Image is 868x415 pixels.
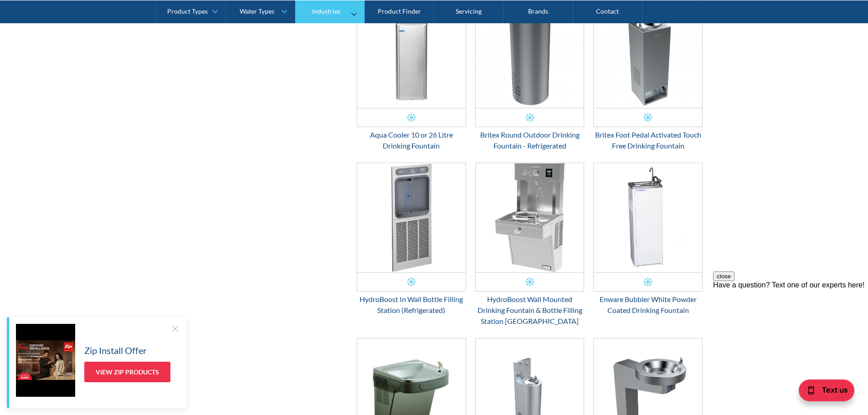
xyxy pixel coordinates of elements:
div: Enware Bubbler White Powder Coated Drinking Fountain [593,294,703,316]
div: Britex Foot Pedal Activated Touch Free Drinking Fountain [593,129,703,151]
iframe: podium webchat widget bubble [777,369,868,415]
a: HydroBoost Wall Mounted Drinking Fountain & Bottle Filling Station Vandal ResistantHydroBoost Wal... [475,163,585,327]
img: HydroBoost In Wall Bottle Filling Station (Refrigerated) [357,163,466,272]
img: Zip Install Offer [16,324,75,397]
div: Product Types [167,7,208,15]
img: Enware Bubbler White Powder Coated Drinking Fountain [594,163,702,272]
a: HydroBoost In Wall Bottle Filling Station (Refrigerated)HydroBoost In Wall Bottle Filling Station... [357,163,466,316]
div: HydroBoost Wall Mounted Drinking Fountain & Bottle Filling Station [GEOGRAPHIC_DATA] [475,294,585,327]
a: Enware Bubbler White Powder Coated Drinking FountainEnware Bubbler White Powder Coated Drinking F... [593,163,703,316]
div: Britex Round Outdoor Drinking Fountain - Refrigerated [475,129,585,151]
div: Industries [312,7,340,15]
div: Water Types [240,7,274,15]
div: HydroBoost In Wall Bottle Filling Station (Refrigerated) [357,294,466,316]
img: HydroBoost Wall Mounted Drinking Fountain & Bottle Filling Station Vandal Resistant [476,163,584,272]
div: Aqua Cooler 10 or 26 Litre Drinking Fountain [357,129,466,151]
h5: Zip Install Offer [84,343,147,357]
iframe: podium webchat widget prompt [713,272,868,381]
a: View Zip Products [84,362,170,382]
